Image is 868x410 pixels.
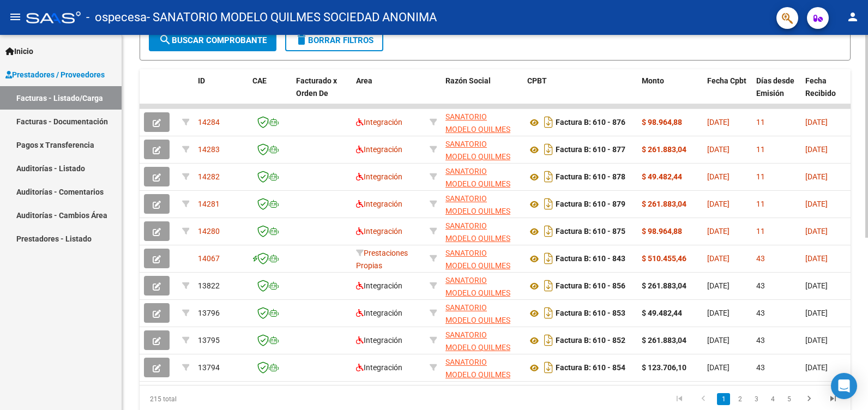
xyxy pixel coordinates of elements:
[805,281,828,290] span: [DATE]
[445,140,518,173] span: SANATORIO MODELO QUILMES SOCIEDAD ANONIMA
[198,118,220,126] span: 14284
[445,356,519,379] div: 30571958941
[541,277,556,294] i: Descargar documento
[541,141,556,158] i: Descargar documento
[194,69,248,117] datatable-header-cell: ID
[642,145,686,154] strong: $ 261.883,04
[781,390,797,408] li: page 5
[356,118,402,126] span: Integración
[198,172,220,181] span: 14282
[707,76,746,85] span: Fecha Cpbt
[86,5,147,29] span: - ospecesa
[445,111,519,134] div: 30571958941
[805,227,828,236] span: [DATE]
[445,220,519,243] div: 30571958941
[159,33,172,46] mat-icon: search
[356,145,402,154] span: Integración
[556,282,625,291] strong: Factura B: 610 - 856
[556,364,625,372] strong: Factura B: 610 - 854
[295,33,308,46] mat-icon: delete
[756,281,765,290] span: 43
[541,250,556,267] i: Descargar documento
[556,309,625,318] strong: Factura B: 610 - 853
[445,194,518,228] span: SANATORIO MODELO QUILMES SOCIEDAD ANONIMA
[198,281,220,290] span: 13822
[556,336,625,345] strong: Factura B: 610 - 852
[707,172,730,181] span: [DATE]
[707,118,730,126] span: [DATE]
[356,336,402,345] span: Integración
[642,363,686,372] strong: $ 123.706,10
[445,167,518,201] span: SANATORIO MODELO QUILMES SOCIEDAD ANONIMA
[445,358,518,391] span: SANATORIO MODELO QUILMES SOCIEDAD ANONIMA
[693,393,714,405] a: go to previous page
[356,281,402,290] span: Integración
[198,76,205,85] span: ID
[445,249,518,282] span: SANATORIO MODELO QUILMES SOCIEDAD ANONIMA
[356,227,402,236] span: Integración
[541,359,556,376] i: Descargar documento
[707,254,730,263] span: [DATE]
[756,118,765,126] span: 11
[198,200,220,208] span: 14281
[356,76,372,85] span: Area
[756,145,765,154] span: 11
[748,390,764,408] li: page 3
[198,227,220,236] span: 14280
[805,254,828,263] span: [DATE]
[642,309,682,317] strong: $ 49.482,44
[717,393,730,405] a: 1
[292,69,352,117] datatable-header-cell: Facturado x Orden De
[198,254,220,263] span: 14067
[445,192,519,215] div: 30571958941
[556,200,625,209] strong: Factura B: 610 - 879
[441,69,523,117] datatable-header-cell: Razón Social
[799,393,819,405] a: go to next page
[556,255,625,263] strong: Factura B: 610 - 843
[556,227,625,236] strong: Factura B: 610 - 875
[707,309,730,317] span: [DATE]
[5,69,105,81] span: Prestadores / Proveedores
[707,363,730,372] span: [DATE]
[9,10,22,23] mat-icon: menu
[149,29,276,51] button: Buscar Comprobante
[669,393,690,405] a: go to first page
[756,76,794,98] span: Días desde Emisión
[756,309,765,317] span: 43
[541,304,556,322] i: Descargar documento
[846,10,859,23] mat-icon: person
[733,393,746,405] a: 2
[556,173,625,182] strong: Factura B: 610 - 878
[295,35,373,45] span: Borrar Filtros
[756,336,765,345] span: 43
[801,69,850,117] datatable-header-cell: Fecha Recibido
[805,145,828,154] span: [DATE]
[642,281,686,290] strong: $ 261.883,04
[198,309,220,317] span: 13796
[637,69,703,117] datatable-header-cell: Monto
[445,138,519,161] div: 30571958941
[707,227,730,236] span: [DATE]
[296,76,337,98] span: Facturado x Orden De
[642,254,686,263] strong: $ 510.455,46
[756,227,765,236] span: 11
[764,390,781,408] li: page 4
[642,172,682,181] strong: $ 49.482,44
[831,373,857,399] div: Open Intercom Messenger
[707,281,730,290] span: [DATE]
[541,331,556,349] i: Descargar documento
[642,336,686,345] strong: $ 261.883,04
[556,118,625,127] strong: Factura B: 610 - 876
[703,69,752,117] datatable-header-cell: Fecha Cpbt
[445,247,519,270] div: 30571958941
[805,172,828,181] span: [DATE]
[805,200,828,208] span: [DATE]
[756,172,765,181] span: 11
[805,309,828,317] span: [DATE]
[445,76,491,85] span: Razón Social
[707,145,730,154] span: [DATE]
[198,145,220,154] span: 14283
[752,69,801,117] datatable-header-cell: Días desde Emisión
[756,363,765,372] span: 43
[766,393,779,405] a: 4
